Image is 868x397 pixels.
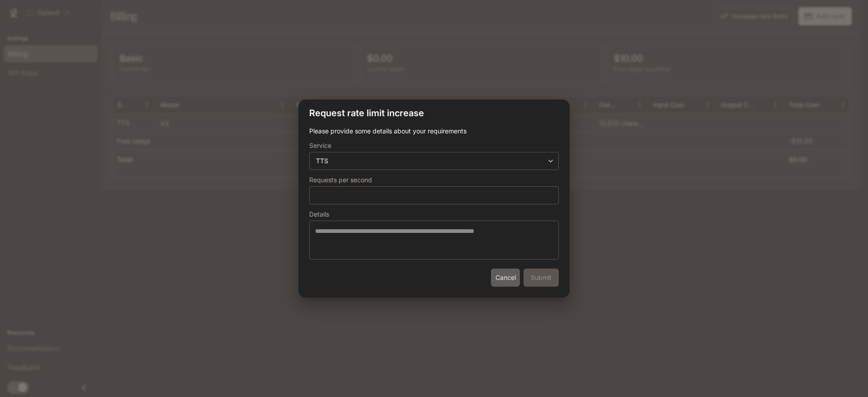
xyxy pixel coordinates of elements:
[491,269,520,287] button: Cancel
[310,156,558,165] div: TTS
[298,99,570,127] h2: Request rate limit increase
[309,127,559,136] p: Please provide some details about your requirements
[309,142,331,149] p: Service
[309,211,329,217] p: Details
[309,177,372,183] p: Requests per second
